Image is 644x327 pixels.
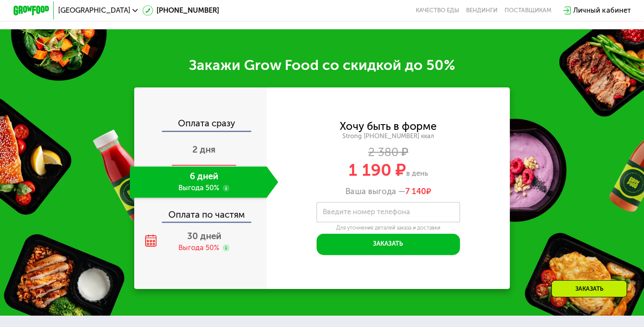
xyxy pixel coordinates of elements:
[143,5,219,16] a: [PHONE_NUMBER]
[317,224,460,231] div: Для уточнения деталей заказа и доставки
[348,160,406,180] span: 1 190 ₽
[416,7,459,14] a: Качество еды
[405,187,431,196] span: ₽
[406,169,428,177] span: в день
[505,7,551,14] div: поставщикам
[405,187,426,196] span: 7 140
[267,187,510,196] div: Ваша выгода —
[178,243,219,253] div: Выгода 50%
[323,209,410,214] label: Введите номер телефона
[135,119,267,131] div: Оплата сразу
[135,201,267,222] div: Оплата по частям
[466,7,498,14] a: Вендинги
[267,132,510,140] div: Strong [PHONE_NUMBER] ккал
[192,144,216,155] span: 2 дня
[58,7,130,14] span: [GEOGRAPHIC_DATA]
[340,122,436,132] div: Хочу быть в форме
[551,280,627,297] div: Заказать
[187,231,221,241] span: 30 дней
[267,147,510,157] div: 2 380 ₽
[573,5,630,16] div: Личный кабинет
[317,233,460,255] button: Заказать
